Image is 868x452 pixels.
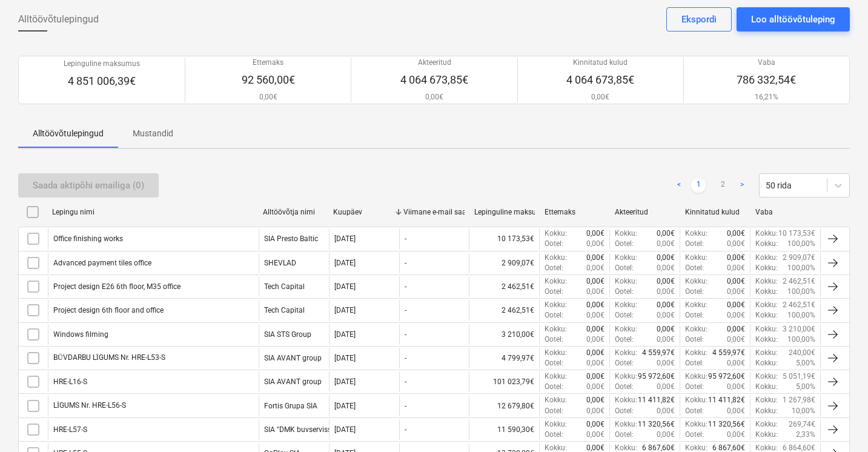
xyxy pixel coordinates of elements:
[727,358,745,368] p: 0,00€
[783,371,815,382] p: 5 051,19€
[334,330,356,339] div: [DATE]
[263,208,323,216] div: Alltöövõtja nimi
[712,348,745,358] p: 4 559,97€
[796,382,815,392] p: 5,00%
[405,234,406,243] div: -
[469,395,539,416] div: 12 679,80€
[469,276,539,297] div: 2 462,51€
[657,358,675,368] p: 0,00€
[615,239,634,249] p: Ootel :
[334,306,356,314] div: [DATE]
[264,306,305,314] div: Tech Capital
[469,228,539,249] div: 10 173,53€
[755,276,778,287] p: Kokku :
[586,358,605,368] p: 0,00€
[755,324,778,334] p: Kokku :
[727,239,745,249] p: 0,00€
[242,58,295,68] p: Ettemaks
[787,334,815,345] p: 100,00%
[615,324,637,334] p: Kokku :
[545,371,567,382] p: Kokku :
[33,127,104,140] p: Alltöövõtulepingud
[789,348,815,358] p: 240,00€
[615,419,637,430] p: Kokku :
[566,58,634,68] p: Kinnitatud kulud
[264,402,317,410] div: Fortis Grupa SIA
[18,12,99,27] span: Alltöövõtulepingud
[469,348,539,368] div: 4 799,97€
[545,395,567,405] p: Kokku :
[755,239,778,249] p: Kokku :
[755,287,778,297] p: Kokku :
[783,253,815,263] p: 2 909,07€
[737,92,796,102] p: 16,21%
[615,406,634,416] p: Ootel :
[691,178,706,193] a: Page 1 is your current page
[657,334,675,345] p: 0,00€
[787,263,815,273] p: 100,00%
[727,228,745,239] p: 0,00€
[586,371,605,382] p: 0,00€
[334,282,356,291] div: [DATE]
[755,263,778,273] p: Kokku :
[615,228,637,239] p: Kokku :
[64,59,140,69] p: Lepinguline maksumus
[792,406,815,416] p: 10,00%
[787,239,815,249] p: 100,00%
[469,371,539,392] div: 101 023,79€
[787,310,815,321] p: 100,00%
[657,228,675,239] p: 0,00€
[586,382,605,392] p: 0,00€
[708,419,745,430] p: 11 320,56€
[334,425,356,434] div: [DATE]
[586,406,605,416] p: 0,00€
[737,7,850,32] button: Loo alltöövõtuleping
[469,300,539,321] div: 2 462,51€
[469,253,539,273] div: 2 909,07€
[53,259,151,267] div: Advanced payment tiles office
[666,7,732,32] button: Ekspordi
[807,394,868,452] div: Chat Widget
[615,276,637,287] p: Kokku :
[685,324,707,334] p: Kokku :
[727,263,745,273] p: 0,00€
[755,300,778,310] p: Kokku :
[727,334,745,345] p: 0,00€
[405,354,406,362] div: -
[586,300,605,310] p: 0,00€
[685,430,704,440] p: Ootel :
[545,406,563,416] p: Ootel :
[545,263,563,273] p: Ootel :
[657,324,675,334] p: 0,00€
[615,287,634,297] p: Ootel :
[586,239,605,249] p: 0,00€
[783,324,815,334] p: 3 210,00€
[334,259,356,267] div: [DATE]
[400,58,468,68] p: Akteeritud
[405,259,406,267] div: -
[657,287,675,297] p: 0,00€
[727,406,745,416] p: 0,00€
[545,287,563,297] p: Ootel :
[53,330,108,339] div: Windows filming
[657,406,675,416] p: 0,00€
[53,234,123,243] div: Office finishing works
[727,287,745,297] p: 0,00€
[657,310,675,321] p: 0,00€
[133,127,173,140] p: Mustandid
[264,234,318,243] div: SIA Presto Baltic
[638,419,675,430] p: 11 320,56€
[615,371,637,382] p: Kokku :
[755,371,778,382] p: Kokku :
[586,263,605,273] p: 0,00€
[586,395,605,405] p: 0,00€
[783,276,815,287] p: 2 462,51€
[685,310,704,321] p: Ootel :
[264,425,334,434] div: SIA "DMK buvserviss"
[586,287,605,297] p: 0,00€
[657,430,675,440] p: 0,00€
[755,358,778,368] p: Kokku :
[586,334,605,345] p: 0,00€
[403,208,464,216] div: Viimane e-mail saadetud
[727,324,745,334] p: 0,00€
